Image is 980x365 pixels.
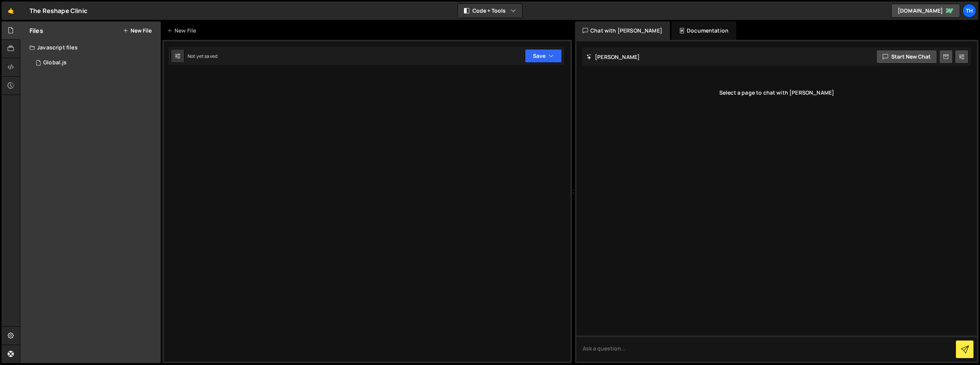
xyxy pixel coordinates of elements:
[2,2,20,20] a: 🤙
[671,21,736,40] div: Documentation
[43,59,67,66] div: Global.js
[962,4,976,18] a: Th
[20,40,161,55] div: Javascript files
[29,55,161,70] div: 15878/42361.js
[29,26,43,35] h2: Files
[575,21,670,40] div: Chat with [PERSON_NAME]
[29,6,87,15] div: The Reshape Clinic
[123,28,152,34] button: New File
[876,50,937,64] button: Start new chat
[188,53,217,59] div: Not yet saved
[167,27,199,34] div: New File
[525,49,562,63] button: Save
[458,4,522,18] button: Code + Tools
[891,4,960,18] a: [DOMAIN_NAME]
[586,53,640,61] h2: [PERSON_NAME]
